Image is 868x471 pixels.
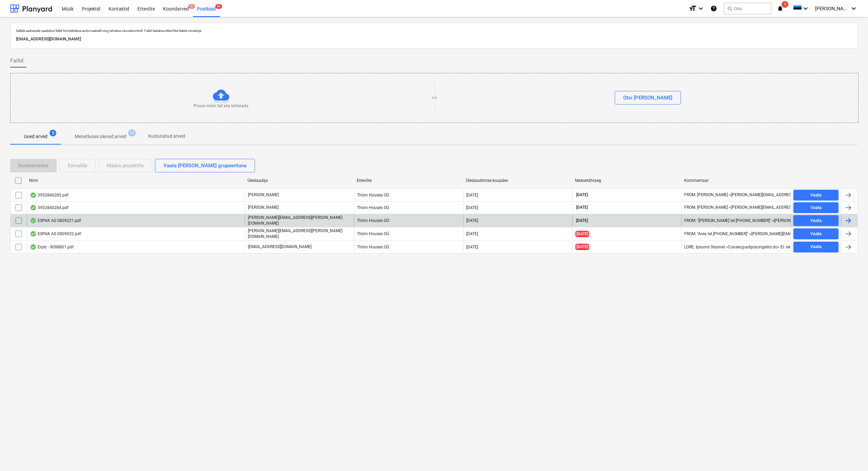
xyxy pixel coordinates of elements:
[30,244,37,250] div: Andmed failist loetud
[29,178,242,183] div: Nimi
[710,4,717,13] i: Abikeskus
[575,244,589,250] span: [DATE]
[793,190,839,201] button: Vaata
[793,202,839,213] button: Vaata
[24,133,47,140] p: Uued arved
[30,218,37,223] div: Andmed failist loetud
[248,192,279,198] p: [PERSON_NAME]
[777,4,784,13] i: notifications
[148,133,185,140] p: Kustutatud arved
[30,231,81,237] div: ESPAK AS 0809032.pdf
[575,205,589,210] span: [DATE]
[466,245,478,249] div: [DATE]
[30,218,81,223] div: ESPAK AS 0809221.pdf
[615,91,681,105] button: Otsi [PERSON_NAME]
[810,230,822,238] div: Vaata
[75,133,126,140] p: Menetluses olevad arved
[466,205,478,210] div: [DATE]
[466,178,570,183] div: Üleslaadimise kuupäev
[782,1,788,8] span: 1
[432,95,437,101] p: või
[810,217,822,225] div: Vaata
[354,228,463,240] div: Thörn Houses OÜ
[793,228,839,239] button: Vaata
[727,6,732,11] span: search
[248,178,351,183] div: Üleslaadija
[810,204,822,212] div: Vaata
[30,192,37,198] div: Andmed failist loetud
[10,57,23,65] span: Failid
[684,178,788,183] div: Kommentaar
[248,244,312,250] p: [EMAIL_ADDRESS][DOMAIN_NAME]
[575,218,589,224] span: [DATE]
[30,205,68,210] div: 3952840284.pdf
[724,3,771,14] button: Otsi
[194,103,249,109] p: Proovi mõni fail siia lohistada
[354,215,463,226] div: Thörn Houses OÜ
[128,130,136,136] span: 22
[30,244,74,250] div: Erply - 9098801.pdf
[793,215,839,226] button: Vaata
[357,178,460,183] div: Ettevõte
[248,215,351,226] p: [PERSON_NAME][EMAIL_ADDRESS][PERSON_NAME][DOMAIN_NAME]
[10,73,859,123] div: Proovi mõni fail siia lohistadavõiOtsi [PERSON_NAME]
[793,242,839,252] button: Vaata
[354,242,463,252] div: Thörn Houses OÜ
[354,190,463,201] div: Thörn Houses OÜ
[16,29,852,33] p: Sellele aadressile saadetud failid töödeldakse automaatselt ning tehakse viirusekontroll. Failid ...
[215,4,222,9] span: 9+
[163,161,246,170] div: Vaata [PERSON_NAME] grupeerituna
[466,231,478,236] div: [DATE]
[697,4,705,13] i: keyboard_arrow_down
[30,205,37,210] div: Andmed failist loetud
[810,243,822,251] div: Vaata
[689,4,697,13] i: format_size
[248,228,351,240] p: [PERSON_NAME][EMAIL_ADDRESS][PERSON_NAME][DOMAIN_NAME]
[815,6,849,11] span: [PERSON_NAME]
[575,178,679,183] div: Maksetähtaeg
[810,191,822,199] div: Vaata
[623,93,672,102] div: Otsi [PERSON_NAME]
[30,192,68,198] div: 3952840285.pdf
[575,192,589,198] span: [DATE]
[155,159,255,172] button: Vaata [PERSON_NAME] grupeerituna
[466,218,478,223] div: [DATE]
[575,231,589,237] span: [DATE]
[16,36,852,43] p: [EMAIL_ADDRESS][DOMAIN_NAME]
[802,4,810,13] i: keyboard_arrow_down
[50,130,56,136] span: 5
[188,4,195,9] span: 6
[354,202,463,213] div: Thörn Houses OÜ
[850,4,858,13] i: keyboard_arrow_down
[466,193,478,197] div: [DATE]
[248,205,279,210] p: [PERSON_NAME]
